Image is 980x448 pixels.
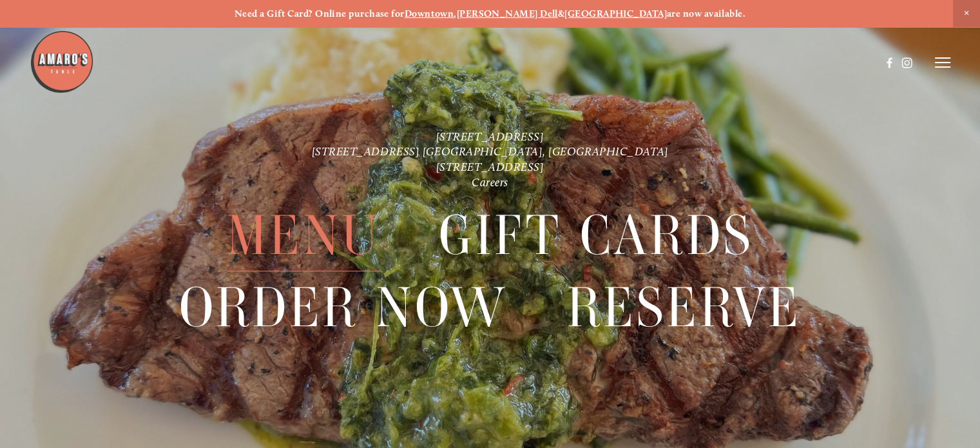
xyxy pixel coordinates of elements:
strong: , [454,8,456,19]
a: Reserve [566,272,801,343]
a: Gift Cards [439,200,753,271]
a: Careers [472,175,508,190]
a: Order Now [179,272,508,343]
img: Amaro's Table [30,30,94,94]
a: [STREET_ADDRESS] [436,129,544,143]
strong: Need a Gift Card? Online purchase for [235,8,405,19]
span: Order Now [179,272,508,344]
span: Gift Cards [439,200,753,271]
a: [STREET_ADDRESS] [GEOGRAPHIC_DATA], [GEOGRAPHIC_DATA] [312,144,669,159]
a: [STREET_ADDRESS] [436,160,544,174]
a: Menu [227,200,380,271]
span: Reserve [566,272,801,344]
span: Menu [227,200,380,271]
a: [GEOGRAPHIC_DATA] [564,8,667,19]
a: [PERSON_NAME] Dell [457,8,558,19]
strong: are now available. [667,8,745,19]
a: Downtown [405,8,454,19]
strong: & [558,8,564,19]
